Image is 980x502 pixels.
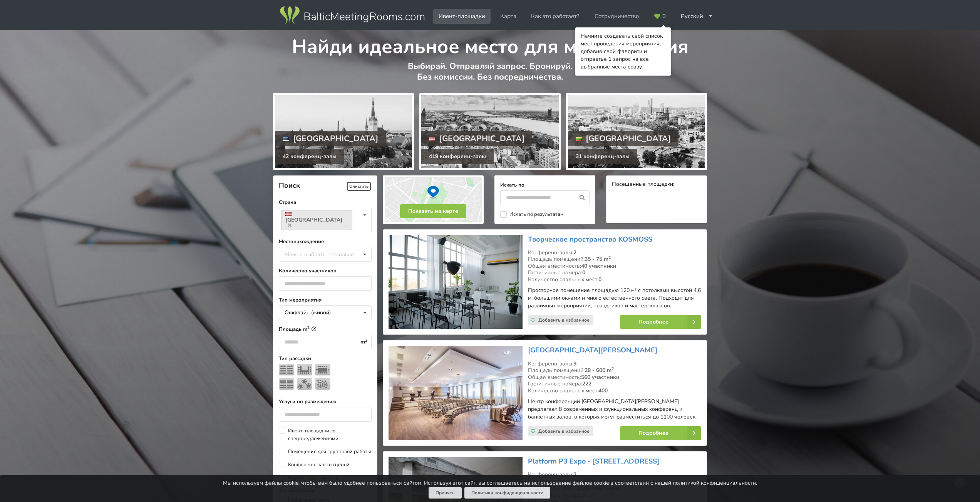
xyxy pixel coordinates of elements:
[283,250,371,259] div: Можно выбрать несколько
[279,378,294,390] img: Класс
[598,387,608,394] strong: 400
[585,367,614,374] strong: 28 - 600 m
[582,380,591,387] strong: 222
[528,374,701,381] div: Общая вместимость:
[433,9,491,24] a: Ивент-площадки
[421,131,532,146] div: [GEOGRAPHIC_DATA]
[581,32,665,71] div: Начните создавать свой список мест проведения мероприятия, добавив свой фаворити и отправтье 1 за...
[538,317,590,323] span: Добавить в избранное
[528,457,659,466] a: Platform P3 Expo - [STREET_ADDRESS]
[528,256,701,263] div: Площадь помещений:
[581,374,619,381] strong: 560 участники
[279,198,372,206] label: Страна
[585,255,611,263] strong: 35 - 75 m
[297,364,312,375] img: U-тип
[273,93,414,170] a: [GEOGRAPHIC_DATA] 42 конференц-залы
[528,276,701,283] div: Количество спальных мест:
[620,426,701,440] a: Подробнее
[279,267,372,275] label: Количество участников
[528,269,701,276] div: Гостиничные номера:
[528,367,701,374] div: Площадь помещений:
[464,487,550,499] a: Политика конфиденциальности
[275,149,344,164] div: 42 конференц-залы
[279,325,372,333] label: Площадь m
[279,448,371,455] label: Помещение для групповой работы
[568,149,637,164] div: 31 конференц-залы
[279,474,343,482] label: Корпоративный банкет
[279,296,372,304] label: Тип мероприятия
[582,269,585,276] strong: 0
[356,335,372,349] div: m
[528,387,701,394] div: Количество спальных мест:
[528,345,657,355] a: [GEOGRAPHIC_DATA][PERSON_NAME]
[573,249,576,256] strong: 2
[528,471,701,478] div: Конференц-залы:
[400,204,466,218] button: Показать на карте
[365,337,367,343] sup: 2
[662,13,666,19] span: 0
[279,355,372,362] label: Тип рассадки
[528,249,701,256] div: Конференц-залы:
[528,398,701,421] p: Центр конференций [GEOGRAPHIC_DATA][PERSON_NAME] предлагает 8 современных и функциональных конфер...
[589,9,644,24] a: Сотрудничество
[573,360,576,367] strong: 9
[419,93,560,170] a: [GEOGRAPHIC_DATA] 419 конференц-залы
[279,181,300,190] span: Поиск
[528,235,652,244] a: Tворческое пространство KOSMOSS
[566,93,707,170] a: [GEOGRAPHIC_DATA] 31 конференц-залы
[279,364,294,375] img: Театр
[620,315,701,329] a: Подробнее
[273,30,707,59] h1: Найди идеальное место для мероприятия
[429,487,462,499] button: Принять
[279,427,372,442] label: Ивент-площадки со спецпредложениями
[297,378,312,390] img: Банкет
[315,378,330,390] img: Прием
[315,364,330,375] img: Собрание
[275,131,386,146] div: [GEOGRAPHIC_DATA]
[526,9,585,24] a: Как это работает?
[273,61,707,90] p: Выбирай. Отправляй запрос. Бронируй. Без комиссии. Без посредничества.
[279,398,372,405] label: Услуги по размещению
[279,238,372,245] label: Местонахождение
[278,5,426,26] img: Baltic Meeting Rooms
[528,263,701,270] div: Общая вместимость:
[528,287,701,310] p: Просторное помещение площадью 120 м² с потолками высотой 4,6 м, большими окнами и много естествен...
[598,276,601,283] strong: 0
[538,428,590,434] span: Добавить в избранное
[383,175,484,224] img: Показать на карте
[500,211,564,218] label: Искать по результатам
[389,235,522,329] img: Необычные места | Рига | Tворческое пространство KOSMOSS
[421,149,494,164] div: 419 конференц-залы
[389,346,522,440] img: Гостиница | Рига | Bellevue Park Hotel Riga
[528,380,701,387] div: Гостиничные номера:
[528,360,701,367] div: Конференц-залы:
[281,210,352,230] a: [GEOGRAPHIC_DATA]
[675,9,719,24] div: Русский
[347,182,371,191] span: Очистить
[581,262,616,270] strong: 40 участники
[279,461,350,469] label: Конференц-зал со сценой
[573,471,576,478] strong: 2
[611,366,614,372] sup: 2
[568,131,679,146] div: [GEOGRAPHIC_DATA]
[495,9,522,24] a: Карта
[612,181,701,188] div: Посещенные площадки:
[608,255,611,260] sup: 2
[285,310,331,315] div: Оффлайн (живой)
[307,325,310,330] sup: 2
[500,181,590,189] label: Искать по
